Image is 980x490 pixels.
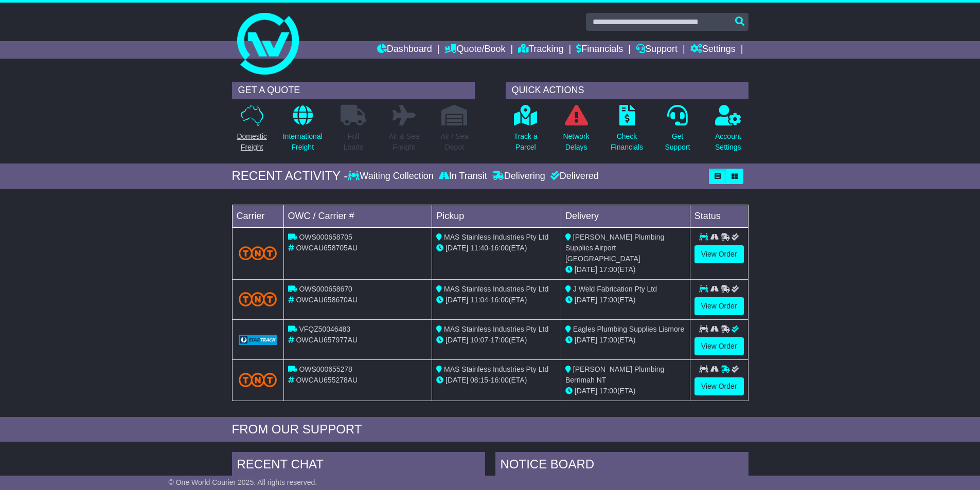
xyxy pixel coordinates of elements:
[232,422,749,437] div: FROM OUR SUPPORT
[239,335,277,345] img: GetCarrierServiceLogo
[565,365,664,384] span: [PERSON_NAME] Plumbing Berrimah NT
[491,336,509,344] span: 17:00
[690,41,736,59] a: Settings
[565,233,664,263] span: [PERSON_NAME] Plumbing Supplies Airport [GEOGRAPHIC_DATA]
[299,325,350,333] span: VFQZ50046483
[446,296,468,304] span: [DATE]
[239,246,277,260] img: TNT_Domestic.png
[490,171,548,182] div: Delivering
[239,373,277,387] img: TNT_Domestic.png
[432,205,561,227] td: Pickup
[232,452,485,480] div: RECENT CHAT
[348,171,436,182] div: Waiting Collection
[436,295,557,305] div: - (ETA)
[239,292,277,306] img: TNT_Domestic.png
[446,244,468,252] span: [DATE]
[444,233,548,241] span: MAS Stainless Industries Pty Ltd
[575,265,597,274] span: [DATE]
[636,41,678,59] a: Support
[436,243,557,253] div: - (ETA)
[599,296,617,304] span: 17:00
[444,41,505,59] a: Quote/Book
[236,104,267,158] a: DomesticFreight
[446,336,468,344] span: [DATE]
[341,131,366,153] p: Full Loads
[444,285,548,293] span: MAS Stainless Industries Pty Ltd
[518,41,563,59] a: Tracking
[296,244,358,252] span: OWCAU658705AU
[296,336,358,344] span: OWCAU657977AU
[599,265,617,274] span: 17:00
[715,131,741,153] p: Account Settings
[506,82,749,99] div: QUICK ACTIONS
[565,335,686,346] div: (ETA)
[299,285,352,293] span: OWS000658670
[576,41,623,59] a: Financials
[561,205,690,227] td: Delivery
[470,376,488,384] span: 08:15
[446,376,468,384] span: [DATE]
[694,297,744,315] a: View Order
[565,264,686,275] div: (ETA)
[694,337,744,355] a: View Order
[232,82,475,99] div: GET A QUOTE
[562,104,590,158] a: NetworkDelays
[169,478,317,486] span: © One World Courier 2025. All rights reserved.
[436,171,490,182] div: In Transit
[377,41,432,59] a: Dashboard
[611,131,643,153] p: Check Financials
[282,104,323,158] a: InternationalFreight
[232,169,348,184] div: RECENT ACTIVITY -
[599,336,617,344] span: 17:00
[514,131,538,153] p: Track a Parcel
[694,377,744,395] a: View Order
[573,285,657,293] span: J Weld Fabrication Pty Ltd
[283,205,432,227] td: OWC / Carrier #
[575,336,597,344] span: [DATE]
[694,245,744,263] a: View Order
[283,131,323,153] p: International Freight
[441,131,469,153] p: Air / Sea Depot
[470,244,488,252] span: 11:40
[299,365,352,373] span: OWS000655278
[296,376,358,384] span: OWCAU655278AU
[299,233,352,241] span: OWS000658705
[470,336,488,344] span: 10:07
[610,104,644,158] a: CheckFinancials
[575,296,597,304] span: [DATE]
[389,131,419,153] p: Air & Sea Freight
[495,452,749,480] div: NOTICE BOARD
[548,171,599,182] div: Delivered
[436,335,557,346] div: - (ETA)
[665,131,690,153] p: Get Support
[575,387,597,395] span: [DATE]
[599,387,617,395] span: 17:00
[491,244,509,252] span: 16:00
[690,205,748,227] td: Status
[444,325,548,333] span: MAS Stainless Industries Pty Ltd
[237,131,266,153] p: Domestic Freight
[491,376,509,384] span: 16:00
[296,296,358,304] span: OWCAU658670AU
[715,104,742,158] a: AccountSettings
[565,295,686,305] div: (ETA)
[232,205,283,227] td: Carrier
[491,296,509,304] span: 16:00
[436,375,557,386] div: - (ETA)
[444,365,548,373] span: MAS Stainless Industries Pty Ltd
[565,386,686,396] div: (ETA)
[573,325,684,333] span: Eagles Plumbing Supplies Lismore
[664,104,690,158] a: GetSupport
[563,131,589,153] p: Network Delays
[513,104,538,158] a: Track aParcel
[470,296,488,304] span: 11:04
